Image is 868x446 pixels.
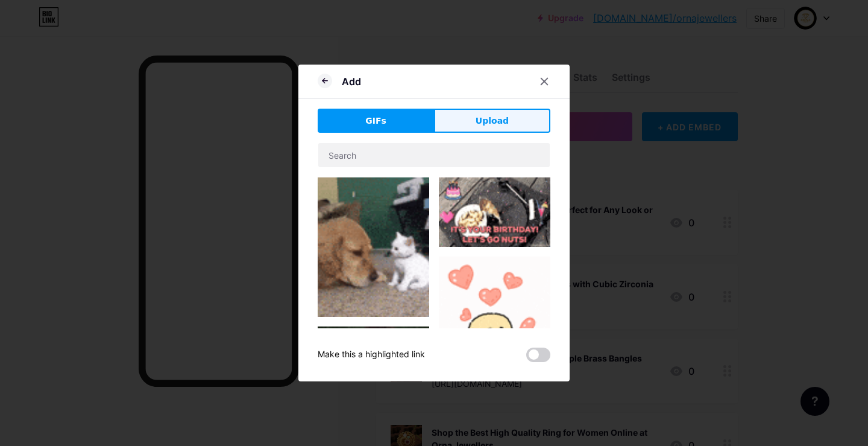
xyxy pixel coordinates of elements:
div: Add [342,74,361,89]
span: Upload [476,115,509,127]
button: Upload [434,109,550,133]
span: GIFs [365,115,386,127]
input: Search [318,143,550,167]
img: Gihpy [439,256,550,368]
button: GIFs [318,109,434,133]
img: Gihpy [318,177,429,317]
img: Gihpy [318,327,429,390]
div: Make this a highlighted link [318,348,425,362]
img: Gihpy [439,177,550,247]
